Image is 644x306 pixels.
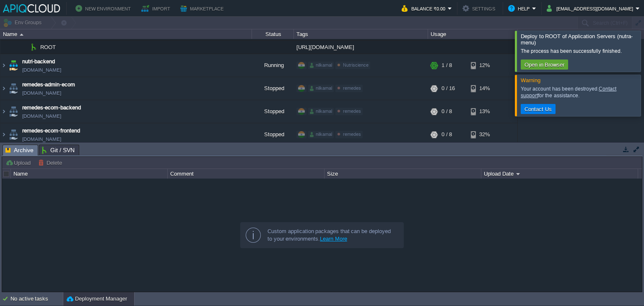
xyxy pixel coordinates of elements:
[308,108,334,115] div: nilkamal
[428,29,517,39] div: Usage
[522,61,567,68] button: Open in Browser
[39,44,57,51] a: ROOT
[11,169,167,179] div: Name
[402,3,448,13] button: Balance ₹0.00
[0,123,7,146] img: AMDAwAAAACH5BAEAAAAALAAAAAABAAEAAAICRAEAOw==
[8,77,19,100] img: AMDAwAAAACH5BAEAAAAALAAAAAABAAEAAAICRAEAOw==
[252,29,293,39] div: Status
[28,41,39,54] img: AMDAwAAAACH5BAEAAAAALAAAAAABAAEAAAICRAEAOw==
[471,77,498,100] div: 14%
[294,41,428,54] div: [URL][DOMAIN_NAME]
[67,295,127,303] button: Deployment Manager
[267,228,397,243] div: Custom application packages that can be deployed to your environments.
[441,100,452,123] div: 0 / 8
[22,127,80,135] a: remedes-ecom-frontend
[521,48,639,54] div: The process has been successfully finished.
[22,104,81,112] a: remedes-ecom-backend
[3,4,60,13] img: APIQCloud
[521,77,540,83] span: Warning
[22,66,61,74] a: [DOMAIN_NAME]
[471,100,498,123] div: 13%
[0,100,7,123] img: AMDAwAAAACH5BAEAAAAALAAAAAABAAEAAAICRAEAOw==
[22,112,61,120] a: [DOMAIN_NAME]
[521,86,639,99] div: Your account has been destroyed. for the assistance.
[22,89,61,97] a: [DOMAIN_NAME]
[0,77,7,100] img: AMDAwAAAACH5BAEAAAAALAAAAAABAAEAAAICRAEAOw==
[441,123,452,146] div: 0 / 8
[22,57,55,66] a: nutri-backend
[1,29,252,39] div: Name
[38,159,65,166] button: Delete
[252,54,294,77] div: Running
[0,54,7,77] img: AMDAwAAAACH5BAEAAAAALAAAAAABAAEAAAICRAEAOw==
[343,132,361,137] span: remedes
[42,145,75,155] span: Git / SVN
[252,123,294,146] div: Stopped
[75,3,133,13] button: New Environment
[547,3,636,13] button: [EMAIL_ADDRESS][DOMAIN_NAME]
[441,77,455,100] div: 0 / 16
[441,54,452,77] div: 1 / 8
[522,105,554,113] button: Contact Us
[252,100,294,123] div: Stopped
[8,54,19,77] img: AMDAwAAAACH5BAEAAAAALAAAAAABAAEAAAICRAEAOw==
[471,123,498,146] div: 32%
[8,100,19,123] img: AMDAwAAAACH5BAEAAAAALAAAAAABAAEAAAICRAEAOw==
[308,131,334,138] div: nilkamal
[482,169,638,179] div: Upload Date
[294,29,428,39] div: Tags
[343,109,361,114] span: remedes
[10,292,63,306] div: No active tasks
[462,3,498,13] button: Settings
[141,3,173,13] button: Import
[5,145,34,156] span: Archive
[23,41,28,54] img: AMDAwAAAACH5BAEAAAAALAAAAAABAAEAAAICRAEAOw==
[180,3,226,13] button: Marketplace
[508,3,532,13] button: Help
[343,62,369,67] span: Nutriscience
[308,62,334,69] div: nilkamal
[320,236,347,242] a: Learn More
[252,77,294,100] div: Stopped
[325,169,481,179] div: Size
[20,34,23,36] img: AMDAwAAAACH5BAEAAAAALAAAAAABAAEAAAICRAEAOw==
[168,169,324,179] div: Comment
[8,123,19,146] img: AMDAwAAAACH5BAEAAAAALAAAAAABAAEAAAICRAEAOw==
[343,86,361,91] span: remedes
[308,85,334,92] div: nilkamal
[22,135,61,143] a: [DOMAIN_NAME]
[5,159,33,166] button: Upload
[521,33,633,46] span: Deploy to ROOT of Application Servers (nutra-menu)
[22,80,75,89] a: remedes-admin-ecom
[471,54,498,77] div: 12%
